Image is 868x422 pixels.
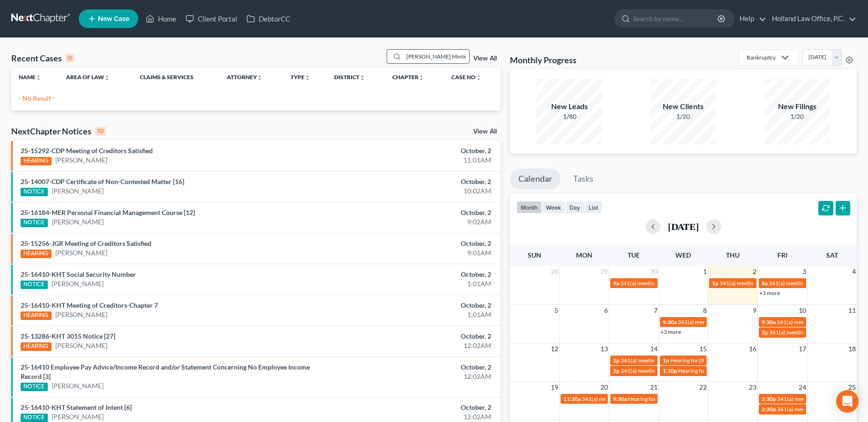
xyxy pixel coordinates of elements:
[762,280,768,287] span: 8a
[341,270,491,279] div: October, 2
[21,208,195,216] a: 25-16184-MER Personal Financial Management Course [12]
[670,357,793,364] span: Hearing for [PERSON_NAME] & [PERSON_NAME]
[764,112,830,121] div: 1/20
[19,74,41,81] a: Nameunfold_more
[55,248,107,258] a: [PERSON_NAME]
[603,305,609,316] span: 6
[21,178,184,185] a: 25-14007-CDP Certificate of Non-Contested Matter [16]
[550,382,559,393] span: 19
[653,305,658,316] span: 7
[649,343,658,355] span: 14
[132,67,219,86] th: Claims & Services
[66,54,74,62] div: 0
[21,250,52,258] div: HEARING
[778,251,787,259] span: Fri
[473,55,497,62] a: View All
[473,128,497,135] a: View All
[678,367,801,374] span: Hearing for [PERSON_NAME] & [PERSON_NAME]
[537,112,602,121] div: 1/80
[55,310,107,319] a: [PERSON_NAME]
[21,281,48,289] div: NOTICE
[651,101,716,112] div: New Clients
[21,311,52,320] div: HEARING
[747,53,776,61] div: Bankruptcy
[341,332,491,341] div: October, 2
[52,412,104,422] a: [PERSON_NAME]
[291,74,310,81] a: Typeunfold_more
[777,395,868,402] span: 341(a) meeting for [PERSON_NAME]
[798,305,807,316] span: 10
[613,280,619,287] span: 9a
[633,10,719,27] input: Search by name...
[341,146,491,155] div: October, 2
[341,208,491,217] div: October, 2
[663,357,669,364] span: 1p
[11,126,106,137] div: NextChapter Notices
[242,10,295,27] a: DebtorCC
[21,219,48,227] div: NOTICE
[21,342,52,351] div: HEARING
[451,74,481,81] a: Case Nounfold_more
[341,301,491,310] div: October, 2
[21,239,151,247] a: 25-15256-JGR Meeting of Creditors Satisfied
[678,318,768,326] span: 341(a) meeting for [PERSON_NAME]
[227,74,262,81] a: Attorneyunfold_more
[698,343,708,355] span: 15
[66,74,110,81] a: Area of Lawunfold_more
[181,10,242,27] a: Client Portal
[55,155,107,165] a: [PERSON_NAME]
[305,75,310,81] i: unfold_more
[660,328,681,335] a: +3 more
[359,75,365,81] i: unfold_more
[762,406,776,413] span: 2:30p
[52,279,104,289] a: [PERSON_NAME]
[651,112,716,121] div: 1/20
[762,395,776,402] span: 2:30p
[668,222,699,231] h2: [DATE]
[599,343,609,355] span: 13
[712,280,718,287] span: 1p
[98,15,129,22] span: New Case
[21,332,115,340] a: 25-13286-KHT 3015 Notice [27]
[476,75,481,81] i: unfold_more
[563,395,581,402] span: 11:30a
[565,201,584,214] button: day
[584,201,602,214] button: list
[21,157,52,165] div: HEARING
[698,382,708,393] span: 22
[801,266,807,277] span: 3
[21,383,48,391] div: NOTICE
[19,94,493,103] p: - No Result -
[663,367,677,374] span: 1:30p
[777,406,868,413] span: 341(a) meeting for [PERSON_NAME]
[752,305,757,316] span: 9
[341,412,491,422] div: 12:02AM
[719,280,860,287] span: 341(a) meeting for [PERSON_NAME] & [PERSON_NAME]
[341,239,491,248] div: October, 2
[851,266,857,277] span: 4
[341,403,491,412] div: October, 2
[404,50,469,63] input: Search by name...
[11,52,74,64] div: Recent Cases
[599,266,609,277] span: 29
[847,343,857,355] span: 18
[95,127,106,135] div: 10
[550,266,559,277] span: 28
[510,169,561,189] a: Calendar
[565,169,602,189] a: Tasks
[341,341,491,350] div: 12:02AM
[752,266,757,277] span: 2
[341,217,491,227] div: 9:02AM
[762,329,768,336] span: 2p
[537,101,602,112] div: New Leads
[554,305,559,316] span: 5
[613,357,620,364] span: 2p
[675,251,691,259] span: Wed
[334,74,365,81] a: Districtunfold_more
[702,266,708,277] span: 1
[702,305,708,316] span: 8
[798,382,807,393] span: 24
[21,363,310,380] a: 25-16410 Employee Pay Advice/Income Record and/or Statement Concerning No Employee Income Record [3]
[341,177,491,186] div: October, 2
[576,251,592,259] span: Mon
